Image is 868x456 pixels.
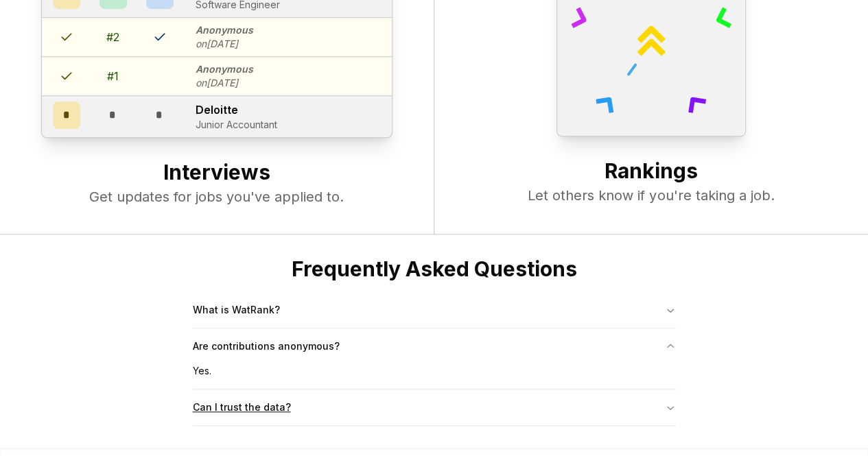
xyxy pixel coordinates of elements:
[27,187,406,206] p: Get updates for jobs you've applied to.
[462,186,841,205] p: Let others know if you're taking a job.
[193,256,676,281] h2: Frequently Asked Questions
[107,68,119,84] div: # 1
[193,328,676,364] button: Are contributions anonymous?
[193,389,676,425] button: Can I trust the data?
[196,37,253,51] p: on [DATE]
[196,23,253,37] p: Anonymous
[196,62,253,76] p: Anonymous
[462,158,841,186] h2: Rankings
[193,292,676,328] button: What is WatRank?
[193,364,676,389] div: Yes.
[196,101,277,118] p: Deloitte
[196,118,277,132] p: Junior Accountant
[106,29,119,45] div: # 2
[193,364,676,389] div: Are contributions anonymous?
[27,160,406,187] h2: Interviews
[196,76,253,90] p: on [DATE]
